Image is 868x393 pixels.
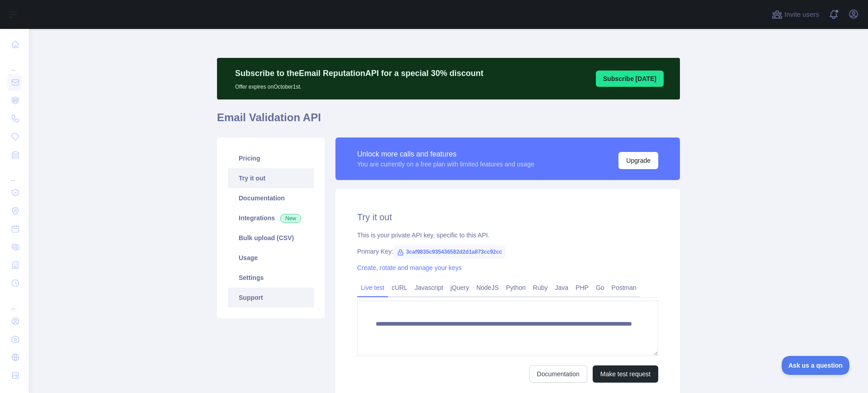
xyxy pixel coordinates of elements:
[235,67,483,80] p: Subscribe to the Email Reputation API for a special 30 % discount
[618,152,658,169] button: Upgrade
[608,280,640,295] a: Postman
[280,214,301,223] span: New
[472,280,502,295] a: NodeJS
[529,365,587,383] a: Documentation
[7,293,22,311] div: ...
[7,54,22,72] div: ...
[357,149,534,160] div: Unlock more calls and features
[228,208,314,228] a: Integrations New
[7,165,22,183] div: ...
[592,280,608,295] a: Go
[593,365,658,383] button: Make test request
[357,211,658,223] h2: Try it out
[770,7,821,22] button: Invite users
[411,280,447,295] a: Javascript
[447,280,472,295] a: jQuery
[228,288,314,308] a: Support
[572,280,592,295] a: PHP
[228,188,314,208] a: Documentation
[552,280,572,295] a: Java
[388,280,411,295] a: cURL
[357,280,388,295] a: Live test
[235,80,483,90] p: Offer expires on October 1st.
[217,110,680,132] h1: Email Validation API
[228,268,314,288] a: Settings
[357,231,658,240] div: This is your private API key, specific to this API.
[357,247,658,256] div: Primary Key:
[228,248,314,268] a: Usage
[357,264,462,271] a: Create, rotate and manage your keys
[228,168,314,188] a: Try it out
[393,245,505,259] span: 3caf9835c935436582d2d1a873cc92cc
[228,228,314,248] a: Bulk upload (CSV)
[529,280,552,295] a: Ruby
[784,9,819,20] span: Invite users
[357,160,534,169] div: You are currently on a free plan with limited features and usage
[596,71,664,87] button: Subscribe [DATE]
[782,356,850,375] iframe: Help Scout Beacon - Open
[228,148,314,168] a: Pricing
[502,280,529,295] a: Python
